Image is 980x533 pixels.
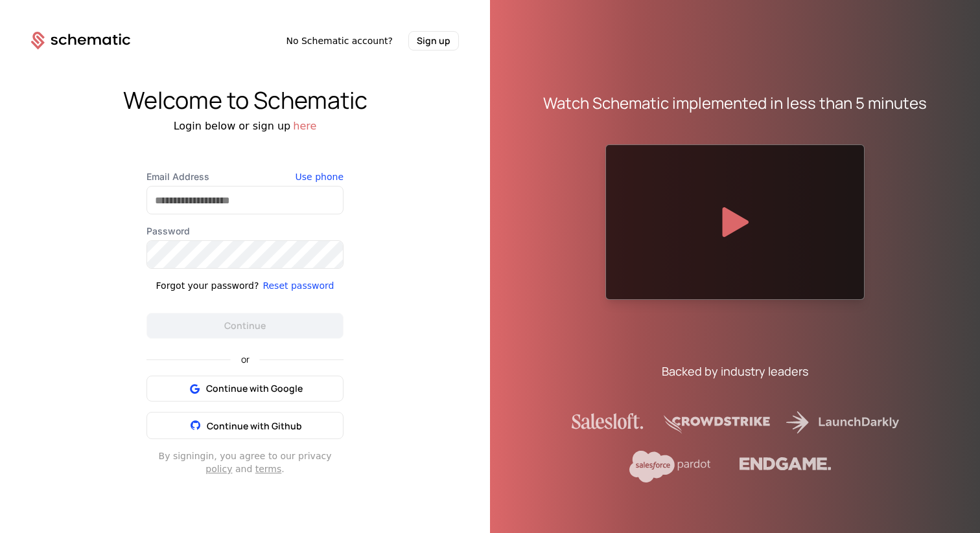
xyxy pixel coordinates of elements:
div: By signing in , you agree to our privacy and . [146,449,344,475]
a: terms [255,464,282,474]
div: Watch Schematic implemented in less than 5 minutes [543,93,927,113]
a: policy [205,464,232,474]
label: Email Address [146,170,344,183]
button: Use phone [296,170,344,183]
button: Continue with Github [146,412,344,439]
button: Sign up [408,31,459,51]
button: Continue [146,313,344,339]
button: here [293,119,316,134]
button: Continue with Google [146,376,344,402]
span: or [231,355,260,364]
label: Password [146,225,344,238]
span: Continue with Google [206,382,303,395]
div: Backed by industry leaders [662,362,808,380]
span: No Schematic account? [286,34,393,47]
div: Forgot your password? [156,279,259,292]
span: Continue with Github [207,420,302,432]
button: Reset password [262,279,334,292]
